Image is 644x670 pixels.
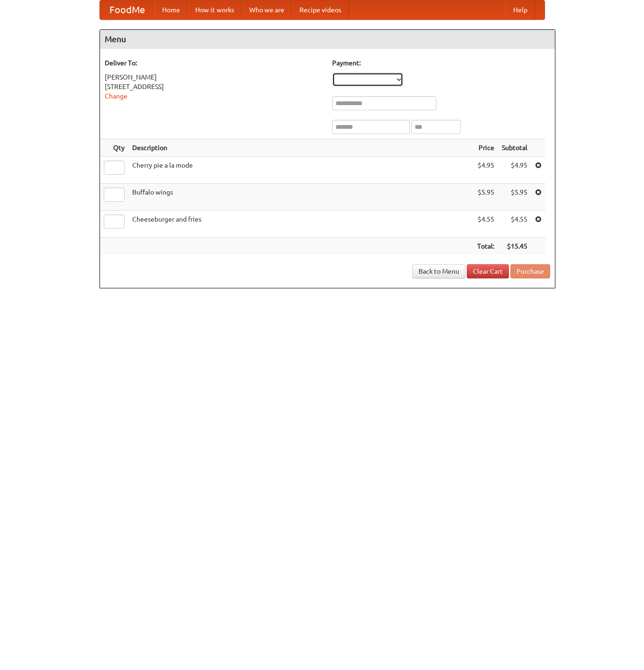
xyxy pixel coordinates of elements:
[154,0,188,19] a: Home
[100,30,555,49] h4: Menu
[100,0,154,19] a: FoodMe
[242,0,292,19] a: Who we are
[506,0,535,19] a: Help
[128,139,473,157] th: Description
[188,0,242,19] a: How it works
[498,157,531,184] td: $4.95
[128,184,473,211] td: Buffalo wings
[498,139,531,157] th: Subtotal
[510,264,550,278] button: Purchase
[332,58,550,68] h5: Payment:
[473,238,498,255] th: Total:
[473,157,498,184] td: $4.95
[473,139,498,157] th: Price
[412,264,465,278] a: Back to Menu
[473,211,498,238] td: $4.55
[498,211,531,238] td: $4.55
[467,264,509,278] a: Clear Cart
[292,0,349,19] a: Recipe videos
[498,238,531,255] th: $15.45
[100,139,128,157] th: Qty
[128,157,473,184] td: Cherry pie a la mode
[105,92,127,100] a: Change
[473,184,498,211] td: $5.95
[105,72,323,82] div: [PERSON_NAME]
[105,58,323,68] h5: Deliver To:
[498,184,531,211] td: $5.95
[128,211,473,238] td: Cheeseburger and fries
[105,82,323,91] div: [STREET_ADDRESS]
